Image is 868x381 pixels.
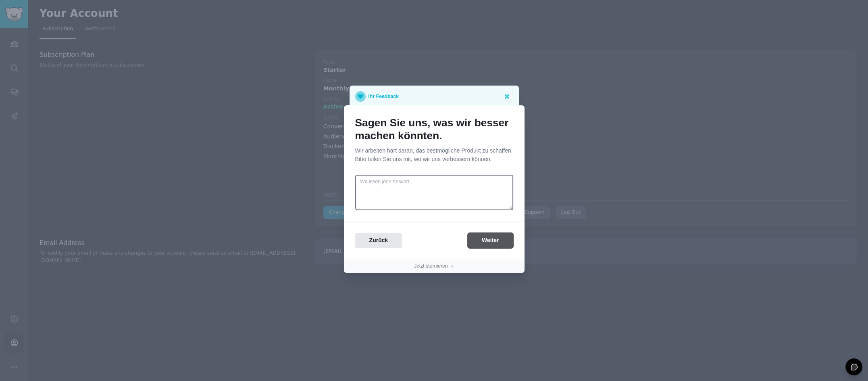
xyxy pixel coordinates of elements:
[355,233,402,249] button: Zurück
[368,91,399,102] p: Ihr Feedback
[355,147,513,163] p: Wir arbeiten hart daran, das bestmögliche Produkt zu schaffen. Bitte teilen Sie uns mit, wo wir u...
[414,263,454,270] button: Jetzt stornieren →
[355,117,513,142] h1: Sagen Sie uns, was wir besser machen könnten.
[468,233,513,249] button: Weiter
